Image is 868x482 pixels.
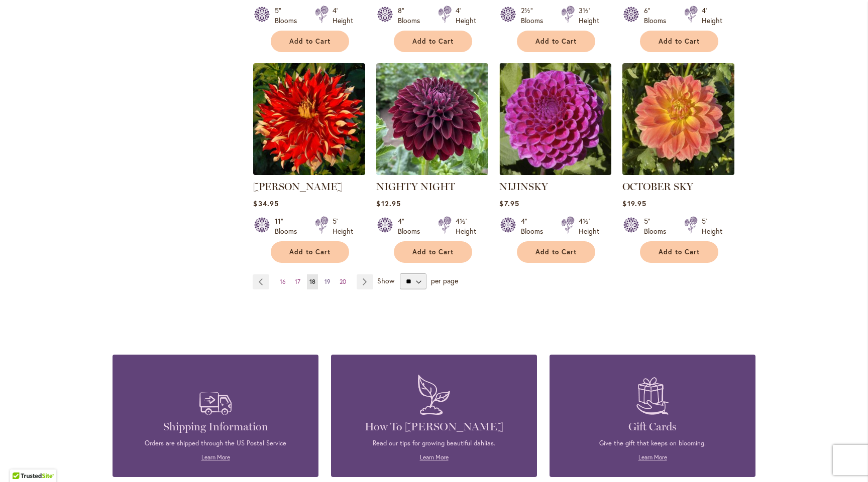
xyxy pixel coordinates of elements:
[659,248,700,256] span: Add to Cart
[659,37,700,46] span: Add to Cart
[517,241,595,263] button: Add to Cart
[456,216,476,236] div: 4½' Height
[640,241,718,263] button: Add to Cart
[394,31,472,52] button: Add to Cart
[322,274,333,289] a: 19
[398,216,426,236] div: 4" Blooms
[412,37,454,46] span: Add to Cart
[271,31,349,52] button: Add to Cart
[644,6,672,26] div: 6" Blooms
[644,216,672,236] div: 5" Blooms
[622,199,646,208] span: $19.95
[702,216,722,236] div: 5' Height
[376,181,455,193] a: NIGHTY NIGHT
[295,278,300,285] span: 17
[535,37,577,46] span: Add to Cart
[377,276,394,285] span: Show
[253,199,278,208] span: $34.95
[412,248,454,256] span: Add to Cart
[275,6,303,26] div: 5" Blooms
[333,6,353,26] div: 4' Height
[431,276,458,285] span: per page
[340,278,346,285] span: 20
[565,439,740,448] p: Give the gift that keeps on blooming.
[638,453,667,461] a: Learn More
[702,6,722,26] div: 4' Height
[521,6,549,26] div: 2½" Blooms
[280,278,286,285] span: 16
[579,216,599,236] div: 4½' Height
[640,31,718,52] button: Add to Cart
[289,248,331,256] span: Add to Cart
[253,168,365,177] a: Nick Sr
[346,420,522,434] h4: How To [PERSON_NAME]
[337,274,349,289] a: 20
[253,63,365,175] img: Nick Sr
[376,63,488,175] img: Nighty Night
[622,63,734,175] img: October Sky
[565,420,740,434] h4: Gift Cards
[622,181,693,193] a: OCTOBER SKY
[128,439,303,448] p: Orders are shipped through the US Postal Service
[499,199,519,208] span: $7.95
[398,6,426,26] div: 8" Blooms
[271,241,349,263] button: Add to Cart
[201,453,230,461] a: Learn More
[128,420,303,434] h4: Shipping Information
[277,274,288,289] a: 16
[253,181,343,193] a: [PERSON_NAME]
[394,241,472,263] button: Add to Cart
[324,278,331,285] span: 19
[517,31,595,52] button: Add to Cart
[499,168,611,177] a: NIJINSKY
[456,6,476,26] div: 4' Height
[333,216,353,236] div: 5' Height
[622,168,734,177] a: October Sky
[292,274,303,289] a: 17
[289,37,331,46] span: Add to Cart
[499,63,611,175] img: NIJINSKY
[376,199,400,208] span: $12.95
[521,216,549,236] div: 4" Blooms
[309,278,315,285] span: 18
[499,181,548,193] a: NIJINSKY
[346,439,522,448] p: Read our tips for growing beautiful dahlias.
[535,248,577,256] span: Add to Cart
[420,453,449,461] a: Learn More
[8,446,36,474] iframe: Launch Accessibility Center
[376,168,488,177] a: Nighty Night
[275,216,303,236] div: 11" Blooms
[579,6,599,26] div: 3½' Height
